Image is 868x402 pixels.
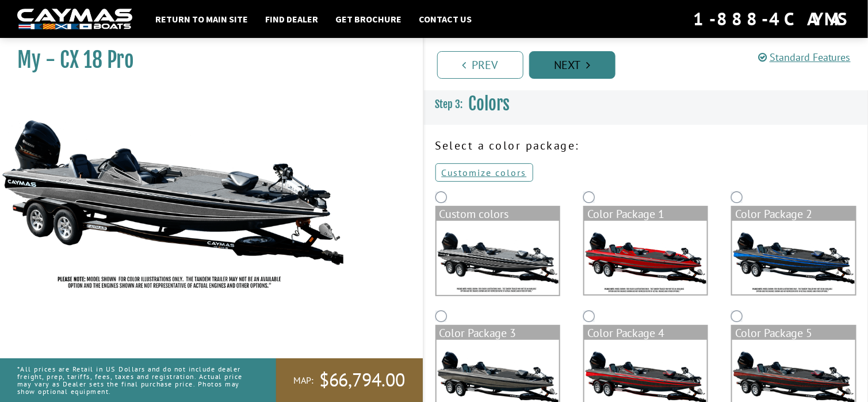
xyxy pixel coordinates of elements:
h1: My - CX 18 Pro [17,47,394,73]
img: white-logo-c9c8dbefe5ff5ceceb0f0178aa75bf4bb51f6bca0971e226c86eb53dfe498488.png [17,9,132,30]
a: Standard Features [758,51,851,64]
img: color_package_293.png [732,221,855,294]
a: Customize colors [435,163,533,182]
span: MAP: [293,374,313,386]
div: Color Package 2 [732,207,855,221]
a: Get Brochure [330,12,407,26]
a: Contact Us [413,12,477,26]
a: Prev [437,51,523,79]
img: color_package_292.png [584,221,707,294]
div: Color Package 5 [732,326,855,340]
a: Return to main site [150,12,254,26]
a: MAP:$66,794.00 [276,358,423,402]
p: *All prices are Retail in US Dollars and do not include dealer freight, prep, tariffs, fees, taxe... [17,359,250,401]
a: Next [529,51,615,79]
img: cx18-Base-Layer.png [437,221,559,295]
p: Select a color package: [435,137,857,154]
div: Custom colors [437,207,559,221]
span: $66,794.00 [319,368,406,392]
a: Find Dealer [259,12,324,26]
div: Color Package 3 [437,326,559,340]
div: 1-888-4CAYMAS [693,6,851,32]
div: Color Package 1 [584,207,707,221]
div: Color Package 4 [584,326,707,340]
